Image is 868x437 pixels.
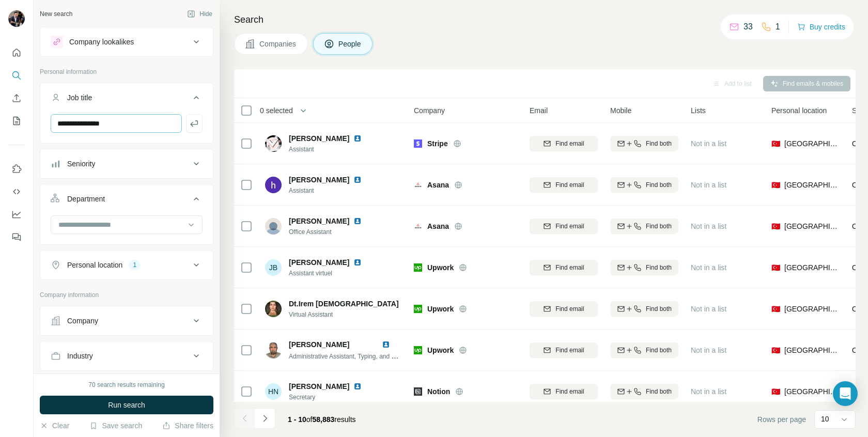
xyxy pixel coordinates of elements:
span: Not in a list [691,263,726,272]
button: Hide [180,6,220,22]
span: Upwork [427,262,454,273]
span: Find email [555,139,584,148]
span: Run search [108,400,145,410]
span: Companies [259,39,297,49]
button: Buy credits [797,20,845,34]
img: LinkedIn logo [353,217,362,225]
span: Company [414,105,445,116]
span: Find email [555,263,584,272]
div: 70 search results remaining [88,380,164,389]
span: Find both [646,387,672,396]
img: Avatar [265,177,282,193]
span: [PERSON_NAME] [289,257,349,268]
button: Dashboard [8,205,25,224]
span: Find both [646,139,672,148]
span: results [288,415,356,424]
span: [PERSON_NAME] [289,381,349,392]
div: JB [265,259,282,276]
button: Find both [610,218,678,234]
button: Find email [530,342,598,358]
button: Job title [40,85,213,114]
span: 🇹🇷 [771,221,780,231]
span: of [306,415,313,424]
span: Not in a list [691,346,726,354]
span: Office Assistant [289,227,374,237]
span: Find email [555,304,584,314]
span: [GEOGRAPHIC_DATA] [784,138,840,149]
span: Find both [646,346,672,355]
button: Department [40,186,213,215]
button: Find email [530,301,598,317]
p: 10 [821,414,829,424]
button: Clear [40,420,69,431]
p: Company information [40,290,213,300]
span: Not in a list [691,387,726,396]
span: Not in a list [691,305,726,313]
button: Industry [40,344,213,368]
button: Seniority [40,151,213,176]
span: Virtual Assistant [289,310,402,319]
button: Save search [89,420,142,431]
p: 33 [743,21,753,33]
button: Find email [530,177,598,193]
button: Quick start [8,43,25,62]
span: Assistant virtuel [289,269,374,278]
button: Personal location1 [40,253,213,277]
span: [PERSON_NAME] [289,340,349,349]
span: Assistant [289,145,374,154]
span: [GEOGRAPHIC_DATA] [784,221,840,231]
span: Asana [427,180,449,190]
img: LinkedIn logo [353,134,362,143]
span: Not in a list [691,139,726,148]
div: Job title [67,92,92,103]
button: My lists [8,112,25,130]
img: Avatar [265,301,282,317]
div: Department [67,194,105,204]
button: Share filters [162,420,213,431]
button: Find both [610,260,678,275]
span: Rows per page [757,414,806,425]
button: Enrich CSV [8,89,25,107]
button: Find email [530,136,598,151]
span: [GEOGRAPHIC_DATA] [784,180,840,190]
span: [PERSON_NAME] [289,216,349,226]
span: Find email [555,180,584,190]
span: Find both [646,222,672,231]
span: Administrative Assistant, Typing, and Data Entry [289,352,421,360]
span: Find email [555,387,584,396]
img: Logo of Asana [414,181,422,189]
span: Not in a list [691,222,726,230]
img: LinkedIn logo [382,340,390,349]
button: Find both [610,342,678,358]
span: Find both [646,304,672,314]
img: Avatar [265,218,282,235]
p: Personal information [40,67,213,76]
img: Logo of Stripe [414,139,422,148]
button: Use Surfe on LinkedIn [8,160,25,178]
span: 🇹🇷 [771,386,780,397]
span: 🇹🇷 [771,180,780,190]
span: 58,883 [313,415,335,424]
button: Find email [530,218,598,234]
span: Assistant [289,186,374,195]
span: Find email [555,346,584,355]
span: Lists [691,105,706,116]
img: LinkedIn logo [353,382,362,391]
h4: Search [234,12,856,27]
button: Run search [40,396,213,414]
span: Find both [646,180,672,190]
span: 1 - 10 [288,415,306,424]
span: Dt.Irem [DEMOGRAPHIC_DATA] [289,299,399,309]
div: 1 [129,260,141,270]
button: Find both [610,177,678,193]
span: [PERSON_NAME] [289,175,349,185]
span: [GEOGRAPHIC_DATA] [784,386,840,397]
img: Logo of Upwork [414,305,422,313]
img: Avatar [265,342,282,358]
button: Company lookalikes [40,29,213,54]
img: Logo of Asana [414,222,422,230]
button: Find email [530,384,598,399]
span: Find email [555,222,584,231]
img: Logo of Upwork [414,263,422,272]
button: Find email [530,260,598,275]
